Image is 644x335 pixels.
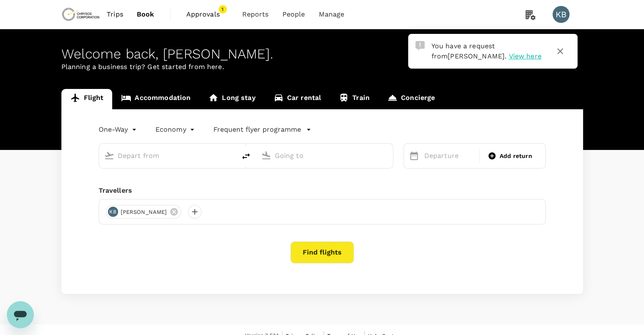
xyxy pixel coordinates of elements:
[265,89,330,109] a: Car rental
[236,146,256,166] button: delete
[155,123,196,136] div: Economy
[106,205,182,219] div: KB[PERSON_NAME]
[61,89,113,109] a: Flight
[500,152,532,161] span: Add return
[379,89,444,109] a: Concierge
[61,62,583,72] p: Planning a business trip? Get started from here.
[424,151,475,161] p: Departure
[509,52,541,60] span: View here
[213,125,311,135] button: Frequent flyer programme
[118,149,218,162] input: Depart from
[61,46,583,62] div: Welcome back , [PERSON_NAME] .
[242,9,269,19] span: Reports
[137,9,155,19] span: Book
[415,41,425,50] img: Approval Request
[282,9,305,19] span: People
[107,9,123,19] span: Trips
[199,89,264,109] a: Long stay
[387,155,389,156] button: Open
[213,125,301,135] p: Frequent flyer programme
[230,155,232,156] button: Open
[431,42,507,60] span: You have a request from .
[116,208,172,216] span: [PERSON_NAME]
[186,9,229,19] span: Approvals
[553,6,569,23] div: KB
[99,123,138,136] div: One-Way
[7,301,34,328] iframe: Button to launch messaging window
[108,207,118,217] div: KB
[218,5,227,14] span: 1
[290,241,354,263] button: Find flights
[99,185,546,196] div: Travellers
[275,149,375,162] input: Going to
[61,5,100,24] img: Chrysos Corporation
[318,9,344,19] span: Manage
[330,89,379,109] a: Train
[448,52,505,60] span: [PERSON_NAME]
[112,89,199,109] a: Accommodation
